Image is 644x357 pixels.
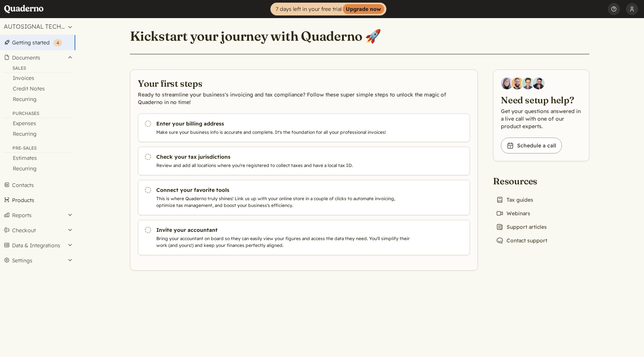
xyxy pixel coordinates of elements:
span: 4 [56,40,59,46]
img: Diana Carrasco, Account Executive at Quaderno [501,77,513,89]
a: Support articles [493,222,550,232]
div: Sales [3,65,72,73]
a: Contact support [493,235,550,246]
h3: Invite your accountant [156,226,413,234]
h2: Your first steps [138,77,470,89]
a: Connect your favorite tools This is where Quaderno truly shines! Link us up with your online stor... [138,180,470,215]
a: Webinars [493,208,533,219]
a: 7 days left in your free trialUpgrade now [270,3,386,15]
div: Pre-Sales [3,145,72,153]
h3: Check your tax jurisdictions [156,153,413,161]
a: Enter your billing address Make sure your business info is accurate and complete. It's the founda... [138,113,470,142]
strong: Upgrade now [343,4,384,14]
a: Tax guides [493,195,536,205]
a: Schedule a call [501,138,562,153]
a: Invite your accountant Bring your accountant on board so they can easily view your figures and ac... [138,220,470,255]
p: Get your questions answered in a live call with one of our product experts. [501,107,581,130]
h3: Enter your billing address [156,120,413,127]
h3: Connect your favorite tools [156,186,413,194]
img: Ivo Oltmans, Business Developer at Quaderno [522,77,534,89]
p: Make sure your business info is accurate and complete. It's the foundation for all your professio... [156,129,413,136]
h2: Need setup help? [501,94,581,106]
div: Purchases [3,110,72,118]
p: Bring your accountant on board so they can easily view your figures and access the data they need... [156,235,413,249]
img: Jairo Fumero, Account Executive at Quaderno [511,77,523,89]
p: Review and add all locations where you're registered to collect taxes and have a local tax ID. [156,162,413,169]
p: Ready to streamline your business's invoicing and tax compliance? Follow these super simple steps... [138,91,470,106]
a: Check your tax jurisdictions Review and add all locations where you're registered to collect taxe... [138,147,470,175]
h2: Resources [493,175,550,187]
h1: Kickstart your journey with Quaderno 🚀 [130,28,381,44]
img: Javier Rubio, DevRel at Quaderno [533,77,545,89]
p: This is where Quaderno truly shines! Link us up with your online store in a couple of clicks to a... [156,195,413,209]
